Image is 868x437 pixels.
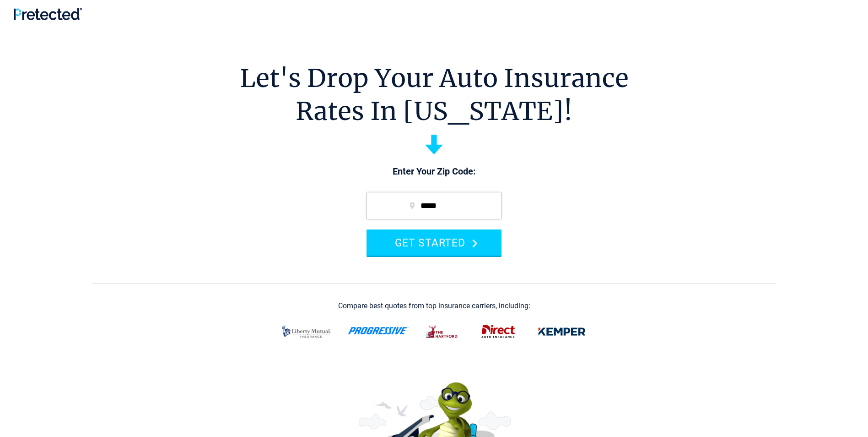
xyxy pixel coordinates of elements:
[14,8,82,20] img: Pretected Logo
[367,229,501,256] button: GET STARTED
[476,320,521,344] img: direct
[348,327,409,334] img: progressive
[357,165,511,178] p: Enter Your Zip Code:
[367,192,501,219] input: zip code
[420,320,465,344] img: thehartford
[532,320,592,344] img: kemper
[276,320,337,344] img: liberty
[240,62,629,128] h1: Let's Drop Your Auto Insurance Rates In [US_STATE]!
[338,302,530,310] div: Compare best quotes from top insurance carriers, including:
